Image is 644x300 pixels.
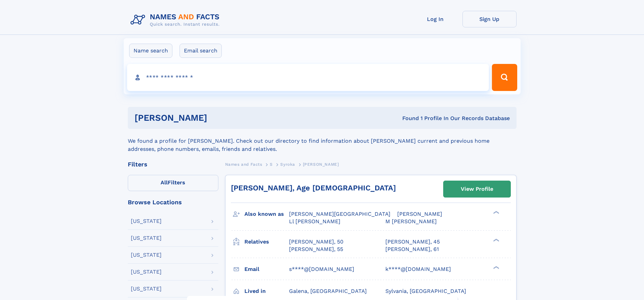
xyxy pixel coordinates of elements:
div: Found 1 Profile In Our Records Database [305,115,510,122]
div: ❯ [492,265,500,270]
div: [US_STATE] [131,269,162,275]
a: [PERSON_NAME], 55 [289,246,343,253]
label: Filters [128,175,218,191]
a: View Profile [444,181,510,197]
span: Ll [PERSON_NAME] [289,218,340,225]
a: Names and Facts [225,160,262,168]
span: [PERSON_NAME][GEOGRAPHIC_DATA] [289,211,390,217]
div: We found a profile for [PERSON_NAME]. Check out our directory to find information about [PERSON_N... [128,129,517,153]
span: [PERSON_NAME] [397,211,442,217]
div: Filters [128,161,218,167]
div: View Profile [461,181,493,197]
h3: Email [244,263,289,275]
span: Galena, [GEOGRAPHIC_DATA] [289,288,367,294]
div: ❯ [492,238,500,242]
span: S [270,162,273,167]
span: Syroka [280,162,295,167]
a: Sign Up [462,11,517,27]
a: [PERSON_NAME], 45 [385,238,440,246]
div: [US_STATE] [131,252,162,258]
span: All [161,179,168,186]
div: [US_STATE] [131,235,162,241]
div: [US_STATE] [131,286,162,292]
a: Log In [408,11,462,27]
a: [PERSON_NAME], Age [DEMOGRAPHIC_DATA] [231,184,396,192]
span: M [PERSON_NAME] [385,218,437,225]
div: Browse Locations [128,199,218,205]
a: [PERSON_NAME], 61 [385,246,439,253]
label: Name search [129,44,172,58]
button: Search Button [492,64,517,91]
img: Logo Names and Facts [128,11,225,29]
span: Sylvania, [GEOGRAPHIC_DATA] [385,288,466,294]
div: ❯ [492,210,500,215]
h3: Relatives [244,236,289,248]
label: Email search [180,44,222,58]
span: [PERSON_NAME] [303,162,339,167]
div: [US_STATE] [131,218,162,224]
h3: Also known as [244,208,289,220]
input: search input [127,64,489,91]
a: Syroka [280,160,295,168]
a: S [270,160,273,168]
a: [PERSON_NAME], 50 [289,238,343,246]
h3: Lived in [244,285,289,297]
h1: [PERSON_NAME] [135,114,305,122]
